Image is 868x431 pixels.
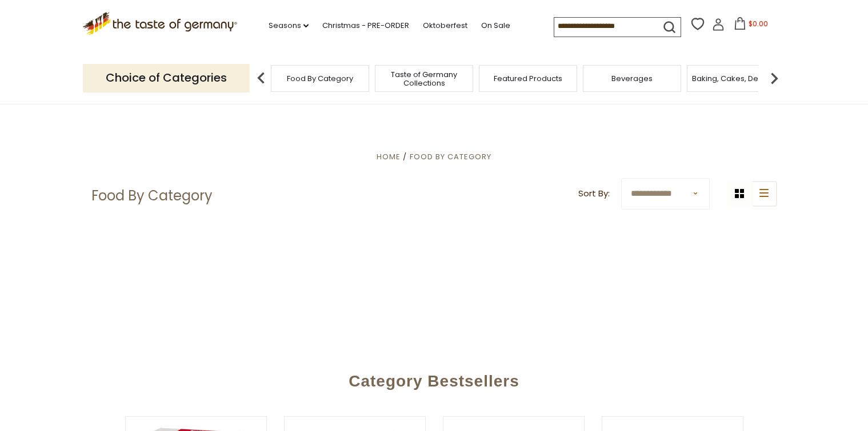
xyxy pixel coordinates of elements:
[763,67,786,90] img: next arrow
[91,187,213,204] h1: Food By Category
[377,151,401,162] a: Home
[692,74,781,83] a: Baking, Cakes, Desserts
[611,74,653,83] a: Beverages
[481,19,510,32] a: On Sale
[287,74,353,83] a: Food By Category
[378,70,470,87] a: Taste of Germany Collections
[83,64,250,92] p: Choice of Categories
[494,74,562,83] a: Featured Products
[250,67,273,90] img: previous arrow
[269,19,309,32] a: Seasons
[727,17,775,34] button: $0.00
[322,19,409,32] a: Christmas - PRE-ORDER
[749,19,768,29] span: $0.00
[37,355,831,402] div: Category Bestsellers
[423,19,467,32] a: Oktoberfest
[578,187,610,201] label: Sort By:
[410,151,491,162] a: Food By Category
